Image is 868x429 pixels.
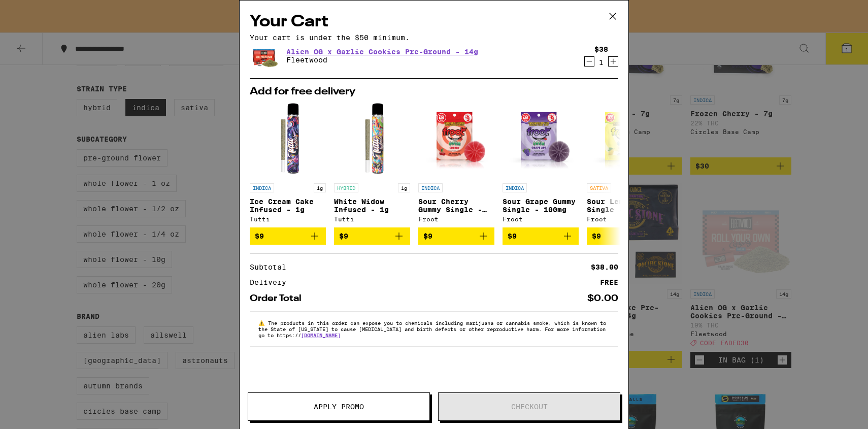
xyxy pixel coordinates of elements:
p: 1g [398,183,410,192]
span: $9 [592,232,601,240]
img: Tutti - Ice Cream Cake Infused - 1g [250,102,326,178]
a: [DOMAIN_NAME] [301,332,341,338]
div: $38.00 [591,263,618,271]
span: ⚠️ [258,320,268,326]
span: The products in this order can expose you to chemicals including marijuana or cannabis smoke, whi... [258,320,606,338]
img: Fleetwood - Alien OG x Garlic Cookies Pre-Ground - 14g [250,42,278,70]
a: Open page for Sour Grape Gummy Single - 100mg from Froot [503,102,579,227]
span: $9 [423,232,432,240]
button: Decrement [584,56,594,67]
button: Add to bag [250,227,326,245]
span: $9 [508,232,517,240]
span: Checkout [511,403,548,410]
p: Fleetwood [286,56,478,64]
button: Apply Promo [248,392,430,421]
p: Sour Grape Gummy Single - 100mg [503,197,579,214]
button: Add to bag [334,227,410,245]
div: Delivery [250,279,293,286]
p: 1g [314,183,326,192]
div: Tutti [250,216,326,222]
img: Tutti - White Widow Infused - 1g [334,102,410,178]
div: Froot [503,216,579,222]
a: Open page for Sour Lemon Gummy Single - 100mg from Froot [587,102,663,227]
button: Checkout [438,392,620,421]
div: $0.00 [587,294,618,303]
div: Order Total [250,294,309,303]
img: Froot - Sour Lemon Gummy Single - 100mg [587,102,663,178]
div: $38 [594,45,608,53]
h2: Your Cart [250,11,618,34]
a: Open page for White Widow Infused - 1g from Tutti [334,102,410,227]
p: HYBRID [334,183,358,192]
button: Add to bag [503,227,579,245]
a: Open page for Sour Cherry Gummy Single - 100mg from Froot [418,102,494,227]
p: White Widow Infused - 1g [334,197,410,214]
img: Froot - Sour Cherry Gummy Single - 100mg [418,102,494,178]
p: INDICA [418,183,443,192]
div: Your cart is under the $50 minimum. [250,34,618,42]
button: Add to bag [418,227,494,245]
div: Tutti [334,216,410,222]
p: Sour Lemon Gummy Single - 100mg [587,197,663,214]
a: Alien OG x Garlic Cookies Pre-Ground - 14g [286,48,478,56]
p: INDICA [503,183,527,192]
img: Froot - Sour Grape Gummy Single - 100mg [503,102,579,178]
span: $9 [255,232,264,240]
button: Increment [608,56,618,67]
div: Froot [587,216,663,222]
div: Subtotal [250,263,293,271]
div: Froot [418,216,494,222]
div: 1 [594,58,608,67]
p: INDICA [250,183,274,192]
button: Add to bag [587,227,663,245]
div: FREE [600,279,618,286]
p: Ice Cream Cake Infused - 1g [250,197,326,214]
p: Sour Cherry Gummy Single - 100mg [418,197,494,214]
a: Open page for Ice Cream Cake Infused - 1g from Tutti [250,102,326,227]
h2: Add for free delivery [250,87,618,97]
span: $9 [339,232,348,240]
span: Apply Promo [314,403,364,410]
p: SATIVA [587,183,611,192]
